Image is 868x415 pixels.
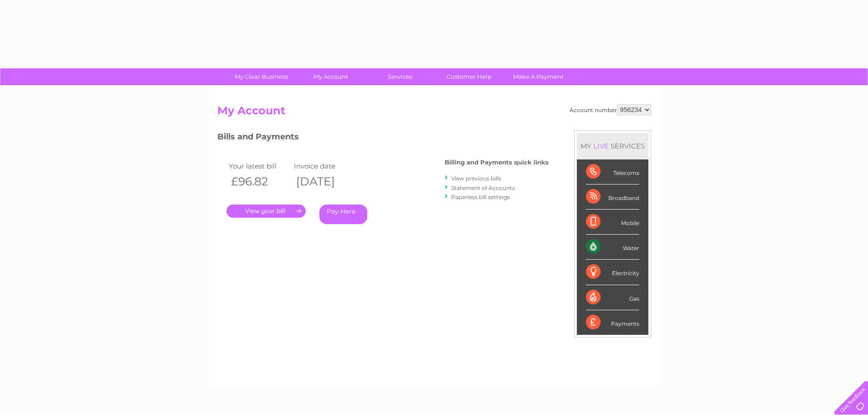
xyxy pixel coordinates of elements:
div: LIVE [591,142,611,150]
h2: My Account [217,104,651,122]
div: Gas [586,285,639,310]
a: View previous bills [451,175,501,182]
div: Account number [570,104,651,115]
a: My Account [293,68,368,85]
a: Statement of Accounts [451,184,515,191]
div: Broadband [586,184,639,210]
h3: Bills and Payments [217,130,549,146]
td: Invoice date [292,160,357,172]
th: [DATE] [292,172,357,191]
a: . [226,205,306,218]
th: £96.82 [226,172,292,191]
div: Electricity [586,260,639,285]
td: Your latest bill [226,160,292,172]
div: Payments [586,310,639,335]
div: Mobile [586,210,639,235]
a: My Clear Business [224,68,299,85]
a: Paperless bill settings [451,194,510,200]
a: Customer Help [431,68,507,85]
div: Telecoms [586,159,639,184]
div: MY SERVICES [577,133,648,159]
a: Make A Payment [501,68,576,85]
a: Services [362,68,437,85]
a: Pay Here [319,205,367,224]
h4: Billing and Payments quick links [445,159,549,166]
div: Water [586,235,639,260]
